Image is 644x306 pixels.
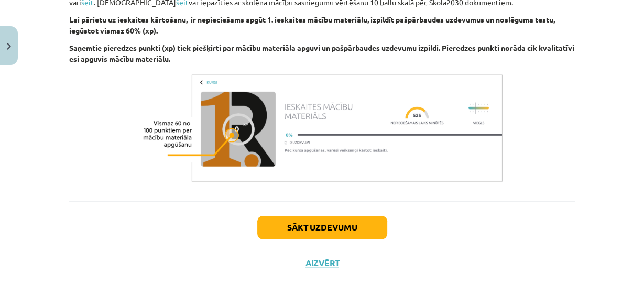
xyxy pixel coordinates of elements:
b: Lai pārietu uz ieskaites kārtošanu, ir nepieciešams apgūt 1. ieskaites mācību materiālu, izpildīt... [69,15,555,35]
button: Aizvērt [302,258,342,268]
button: Sākt uzdevumu [257,216,387,239]
b: Saņemtie pieredzes punkti (xp) tiek piešķirti par mācību materiāla apguvi un pašpārbaudes uzdevum... [69,43,574,63]
img: icon-close-lesson-0947bae3869378f0d4975bcd49f059093ad1ed9edebbc8119c70593378902aed.svg [7,43,11,50]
